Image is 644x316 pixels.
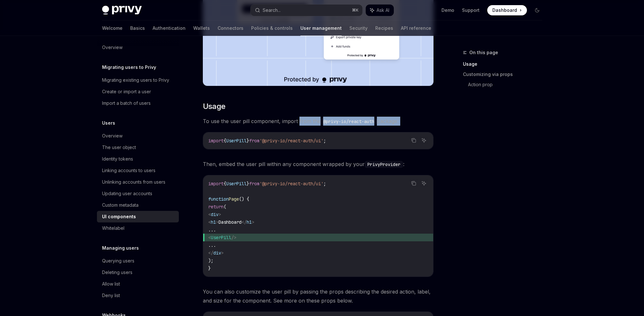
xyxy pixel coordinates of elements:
span: ; [323,181,326,187]
a: Usage [463,59,547,69]
a: Identity tokens [97,153,179,165]
span: '@privy-io/react-auth/ui' [259,138,323,144]
a: Security [349,21,368,36]
a: Overview [97,130,179,142]
div: Querying users [102,257,134,265]
code: @privy-io/react-auth [321,118,377,125]
span: < [208,235,211,240]
span: Ask AI [377,7,389,13]
a: Updating user accounts [97,188,179,199]
span: To use the user pill component, import from the package: [203,117,433,126]
button: Search...⌘K [250,4,362,16]
span: On this page [469,49,498,56]
span: } [247,181,249,187]
div: Identity tokens [102,155,133,163]
span: function [208,196,229,202]
div: Search... [263,6,281,14]
a: Dashboard [487,5,527,15]
div: Deny list [102,292,120,299]
a: Basics [130,21,145,36]
span: ( [224,204,226,210]
span: > [219,212,221,217]
div: Overview [102,44,123,51]
span: ... [208,242,216,248]
span: import [208,138,224,144]
a: Linking accounts to users [97,165,179,176]
span: < [208,219,211,225]
button: Ask AI [420,136,428,145]
span: UserPill [226,181,247,187]
h5: Migrating users to Privy [102,63,156,71]
div: Unlinking accounts from users [102,178,165,186]
a: Demo [441,7,454,13]
span: Usage [203,101,226,112]
span: div [213,250,221,256]
span: </ [208,250,213,256]
div: Allow list [102,280,120,288]
span: > [252,219,254,225]
span: > [216,219,219,225]
div: Linking accounts to users [102,167,155,174]
a: Wallets [193,21,210,36]
a: Support [462,7,480,13]
a: Querying users [97,255,179,267]
a: Welcome [102,21,123,36]
a: UI components [97,211,179,222]
a: Create or import a user [97,86,179,97]
span: h1 [247,219,252,225]
div: Migrating existing users to Privy [102,76,169,84]
a: API reference [401,21,431,36]
a: Migrating existing users to Privy [97,74,179,86]
span: { [224,181,226,187]
span: UserPill [226,138,247,144]
button: Copy the contents from the code block [409,179,418,187]
a: Deny list [97,290,179,301]
button: Ask AI [366,4,394,16]
span: } [208,265,211,271]
span: from [249,138,259,144]
a: Authentication [153,21,186,36]
span: </ [242,219,247,225]
a: Customizing via props [463,69,547,79]
span: You can also customize the user pill by passing the props describing the desired action, label, a... [203,287,433,305]
span: '@privy-io/react-auth/ui' [259,181,323,187]
a: Action prop [468,79,547,90]
a: Policies & controls [251,21,293,36]
button: Copy the contents from the code block [409,136,418,145]
span: div [211,212,219,217]
div: Overview [102,132,123,140]
span: } [247,138,249,144]
div: Updating user accounts [102,190,152,197]
span: Dashboard [492,7,517,13]
span: Dashboard [219,219,242,225]
div: UI components [102,213,136,220]
div: Deleting users [102,269,132,276]
a: The user object [97,142,179,153]
span: UserPill [211,235,231,240]
span: < [208,212,211,217]
a: Unlinking accounts from users [97,176,179,188]
a: Allow list [97,278,179,290]
a: Overview [97,42,179,53]
span: > [221,250,224,256]
a: Deleting users [97,267,179,278]
span: h1 [211,219,216,225]
span: import [208,181,224,187]
a: Whitelabel [97,222,179,234]
img: dark logo [102,6,142,15]
span: ⌘ K [352,8,359,13]
a: User management [300,21,342,36]
span: Page [229,196,239,202]
a: Recipes [375,21,393,36]
span: ; [323,138,326,144]
span: Then, embed the user pill within any component wrapped by your : [203,160,433,169]
span: /> [231,235,236,240]
h5: Users [102,119,115,127]
span: { [224,138,226,144]
button: Ask AI [420,179,428,187]
div: The user object [102,144,136,151]
code: PrivyProvider [365,161,403,168]
a: Import a batch of users [97,97,179,109]
h5: Managing users [102,244,139,252]
button: Toggle dark mode [532,5,542,15]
